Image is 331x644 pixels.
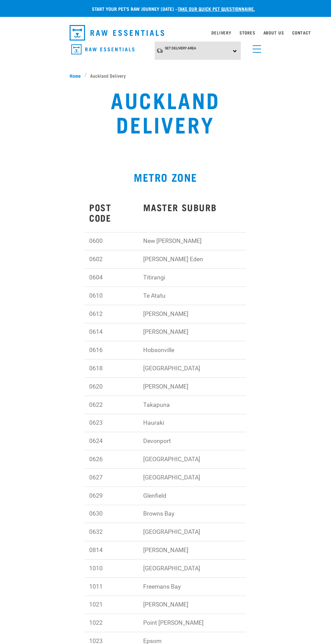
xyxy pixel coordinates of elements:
[85,232,139,250] td: 0600
[139,341,246,360] td: Hobsonville
[139,377,246,396] td: [PERSON_NAME]
[85,487,139,505] td: 0629
[85,523,139,541] td: 0632
[139,541,246,560] td: [PERSON_NAME]
[165,46,196,50] span: Set Delivery Area
[70,87,261,136] h1: Auckland Delivery
[139,523,246,541] td: [GEOGRAPHIC_DATA]
[89,563,134,574] p: 1010
[64,22,267,43] nav: dropdown navigation
[139,414,246,432] td: Hauraki
[263,31,284,34] a: About Us
[89,202,134,223] h3: POST CODE
[239,31,255,34] a: Stores
[139,305,246,323] td: [PERSON_NAME]
[139,287,246,305] td: Te Atatu
[85,414,139,432] td: 0623
[85,269,139,287] td: 0604
[85,450,139,469] td: 0626
[139,323,246,341] td: [PERSON_NAME]
[178,7,255,10] a: take our quick pet questionnaire.
[139,360,246,378] td: [GEOGRAPHIC_DATA]
[71,44,134,55] img: Raw Essentials Logo
[139,487,246,505] td: Glenfield
[139,596,246,614] td: [PERSON_NAME]
[85,341,139,360] td: 0616
[139,505,246,523] td: Browns Bay
[70,72,84,79] a: Home
[85,377,139,396] td: 0620
[139,614,246,632] td: Point [PERSON_NAME]
[139,250,246,269] td: [PERSON_NAME] Eden
[70,25,164,41] img: Raw Essentials Logo
[85,468,139,487] td: 0627
[249,41,261,53] a: menu
[139,269,246,287] td: Titirangi
[85,323,139,341] td: 0614
[85,541,139,560] td: 0814
[85,596,139,614] td: 1021
[89,581,134,593] p: 1011
[139,468,246,487] td: [GEOGRAPHIC_DATA]
[85,396,139,414] td: 0622
[156,48,163,53] img: van-moving.png
[139,450,246,469] td: [GEOGRAPHIC_DATA]
[143,202,241,213] h3: MASTER SUBURB
[211,31,231,34] a: Delivery
[85,360,139,378] td: 0618
[139,432,246,450] td: Devonport
[139,232,246,250] td: New [PERSON_NAME]
[85,614,139,632] td: 1022
[85,505,139,523] td: 0630
[139,577,246,596] td: Freemans Bay
[70,72,261,79] nav: breadcrumbs
[85,250,139,269] td: 0602
[139,559,246,577] td: [GEOGRAPHIC_DATA]
[70,72,81,79] span: Home
[292,31,311,34] a: Contact
[85,432,139,450] td: 0624
[85,305,139,323] td: 0612
[85,287,139,305] td: 0610
[139,396,246,414] td: Takapuna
